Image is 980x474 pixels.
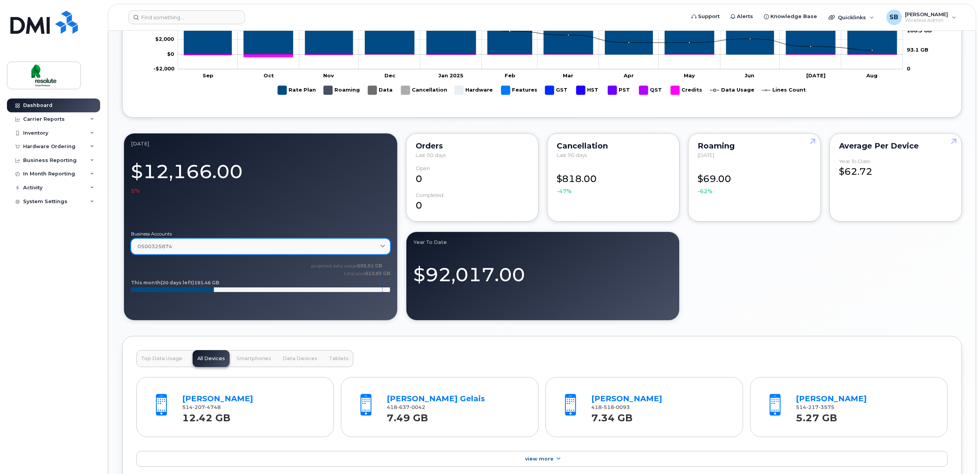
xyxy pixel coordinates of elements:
button: Top Data Usage [136,350,187,367]
span: 637 [397,404,409,410]
tspan: 593.51 GB [357,263,382,269]
span: -62% [698,187,713,195]
g: Data Usage [710,83,754,98]
span: Quicklinks [838,14,866,20]
a: View More [136,451,948,467]
g: Features [501,83,537,98]
a: 0500325874 [131,239,390,254]
div: $818.00 [557,165,670,195]
span: 3575 [819,404,834,410]
g: Credits [671,83,703,98]
tspan: (20 days left) [161,280,194,285]
div: 0 [416,192,529,212]
div: Year to Date [413,239,673,245]
div: $92,017.00 [413,255,673,288]
button: Tablets [324,350,353,367]
input: Find something... [128,10,245,24]
g: Data [368,83,393,98]
g: Hardware [455,83,493,98]
tspan: -$2,000 [153,66,175,72]
a: Knowledge Base [758,9,822,24]
tspan: Aug [866,72,878,78]
span: 4748 [205,404,221,410]
div: Open [416,165,430,171]
div: August 2025 [131,140,390,147]
a: [PERSON_NAME] [796,394,867,403]
g: Lines Count [762,83,806,98]
span: Support [698,13,720,20]
tspan: Nov [323,72,334,78]
g: HST [576,83,600,98]
tspan: Jan 2025 [438,72,463,78]
span: Data Devices [283,355,317,362]
strong: 5.27 GB [796,408,837,424]
span: 514 [796,404,834,410]
span: -47% [557,187,572,195]
g: Rate Plan [278,83,316,98]
div: Year to Date [839,159,870,164]
label: Business Accounts [131,232,390,236]
g: Cancellation [401,83,447,98]
tspan: 0 [907,66,910,72]
span: 207 [193,404,205,410]
div: Cancellation [557,143,670,149]
tspan: 613.83 GB [365,270,390,276]
div: $62.72 [839,159,952,179]
span: Alerts [737,13,753,20]
tspan: This month [131,280,161,285]
g: $0 [153,66,175,72]
span: Wireless Admin [905,17,948,23]
a: [PERSON_NAME] Gelais [387,394,485,403]
tspan: 191.46 GB [194,280,219,285]
div: $12,166.00 [131,156,390,195]
tspan: Mar [563,72,573,78]
div: Roaming [698,143,811,149]
span: 0500325874 [138,243,172,250]
g: QST [639,83,663,98]
span: 217 [806,404,819,410]
tspan: $2,000 [155,36,174,42]
div: $69.00 [698,165,811,195]
span: 418 [591,404,630,410]
tspan: Oct [263,72,274,78]
g: $0 [155,36,174,42]
tspan: 93.1 GB [907,47,928,53]
text: projected data usage [311,263,382,269]
span: 418 [387,404,425,410]
strong: 12.42 GB [182,408,230,424]
tspan: $0 [167,51,174,57]
strong: 7.34 GB [591,408,633,424]
g: Legend [278,83,806,98]
strong: 7.49 GB [387,408,428,424]
span: Top Data Usage [141,355,182,362]
span: SB [889,13,898,22]
span: Last 90 days [557,152,587,158]
tspan: [DATE] [806,72,826,78]
div: Stephane Boily [881,10,962,25]
div: 0 [416,165,529,185]
button: Data Devices [278,350,322,367]
span: 514 [182,404,221,410]
g: PST [608,83,631,98]
tspan: May [684,72,695,78]
span: Tablets [329,355,349,362]
span: [DATE] [698,152,714,158]
a: [PERSON_NAME] [591,394,662,403]
text: total pool [344,270,390,276]
span: Smartphones [237,355,271,362]
span: Knowledge Base [770,13,817,20]
a: Alerts [725,9,758,24]
span: 518 [602,404,614,410]
button: Smartphones [232,350,276,367]
span: View More [525,456,554,462]
tspan: Sep [203,72,213,78]
g: Roaming [324,83,360,98]
tspan: Feb [505,72,515,78]
span: 5% [131,187,140,195]
div: Quicklinks [823,10,879,25]
g: GST [545,83,569,98]
tspan: 186.3 GB [907,28,932,34]
span: 0093 [614,404,630,410]
div: Average per Device [839,143,952,149]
